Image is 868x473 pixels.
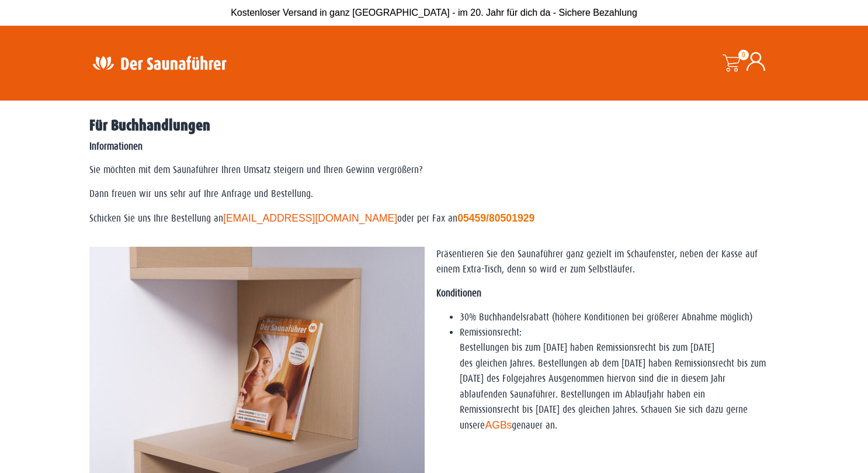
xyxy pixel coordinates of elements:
[436,288,481,299] strong: Konditionen
[89,141,143,152] span: Informationen
[457,212,534,224] a: 05459/80501929
[460,310,775,325] li: 30% Buchhandelsrabatt (höhere Konditionen bei größerer Abnahme möglich)
[231,8,637,18] span: Kostenloser Versand in ganz [GEOGRAPHIC_DATA] - im 20. Jahr für dich da - Sichere Bezahlung
[89,118,779,133] h2: Für Buchhandlungen
[738,50,749,60] span: 0
[89,187,779,202] p: Dann freuen wir uns sehr auf Ihre Anfrage und Bestellung.
[460,325,775,434] li: Remissionsrecht: Bestellungen bis zum [DATE] haben Remissionsrecht bis zum [DATE] des gleichen Ja...
[436,247,775,278] p: Präsentieren Sie den Saunaführer ganz gezielt im Schaufenster, neben der Kasse auf einem Extra-Ti...
[89,210,779,226] p: Schicken Sie uns Ihre Bestellung an oder per Fax an
[89,163,779,178] p: Sie möchten mit dem Saunaführer Ihren Umsatz steigern und Ihren Gewinn vergrößern?
[223,212,397,224] a: [EMAIL_ADDRESS][DOMAIN_NAME]
[485,419,512,431] a: AGBs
